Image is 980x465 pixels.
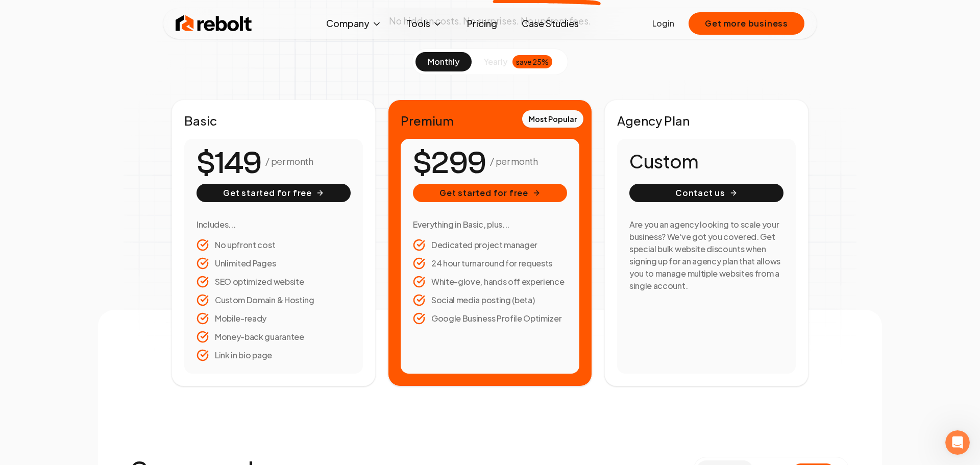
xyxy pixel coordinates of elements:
h3: Includes... [197,218,351,231]
button: Get started for free [413,184,567,202]
h2: Agency Plan [617,112,796,129]
h1: Custom [629,151,783,172]
p: / per month [490,154,537,168]
li: Google Business Profile Optimizer [413,312,567,325]
li: Link in bio page [197,349,351,361]
li: Mobile-ready [197,312,351,325]
li: No upfront cost [197,239,351,251]
li: 24 hour turnaround for requests [413,257,567,270]
button: Get more business [689,12,804,35]
a: Pricing [459,13,505,34]
li: Unlimited Pages [197,257,351,270]
h2: Premium [401,112,579,129]
iframe: Intercom live chat [945,430,970,455]
div: save 25% [512,55,552,68]
number-flow-react: $149 [197,140,261,186]
div: Most Popular [522,110,583,128]
span: monthly [428,56,459,67]
h2: Basic [184,112,363,129]
p: / per month [265,154,313,168]
a: Login [652,17,674,30]
h3: Are you an agency looking to scale your business? We've got you covered. Get special bulk website... [629,218,783,292]
button: Company [318,13,390,34]
number-flow-react: $299 [413,140,486,186]
a: Case Studies [513,13,587,34]
button: monthly [415,52,472,71]
button: Contact us [629,184,783,202]
li: Social media posting (beta) [413,294,567,306]
img: Rebolt Logo [176,13,252,34]
li: Custom Domain & Hosting [197,294,351,306]
h3: Everything in Basic, plus... [413,218,567,231]
li: Dedicated project manager [413,239,567,251]
button: Get started for free [197,184,351,202]
li: SEO optimized website [197,276,351,288]
button: yearlysave 25% [472,52,565,71]
li: Money-back guarantee [197,331,351,343]
span: yearly [484,56,507,68]
button: Tools [398,13,451,34]
li: White-glove, hands off experience [413,276,567,288]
